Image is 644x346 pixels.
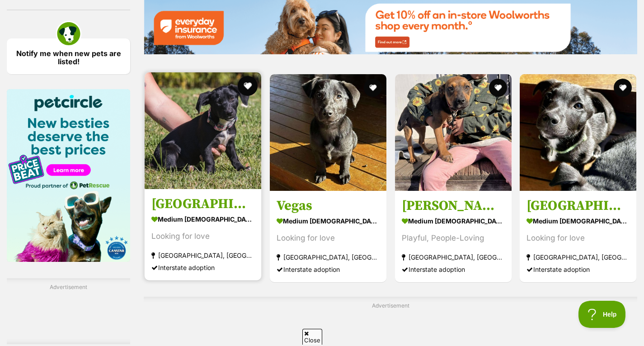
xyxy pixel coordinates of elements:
div: Interstate adoption [402,263,505,275]
a: [PERSON_NAME] medium [DEMOGRAPHIC_DATA] Dog Playful, People-Loving [GEOGRAPHIC_DATA], [GEOGRAPHIC... [395,190,512,282]
a: [GEOGRAPHIC_DATA] medium [DEMOGRAPHIC_DATA] Dog Looking for love [GEOGRAPHIC_DATA], [GEOGRAPHIC_D... [520,190,636,282]
strong: [GEOGRAPHIC_DATA], [GEOGRAPHIC_DATA] [277,251,380,263]
div: Interstate adoption [151,261,254,274]
strong: [GEOGRAPHIC_DATA], [GEOGRAPHIC_DATA] [526,251,630,263]
iframe: Help Scout Beacon - Open [578,301,626,328]
h3: [GEOGRAPHIC_DATA] [151,195,254,213]
strong: medium [DEMOGRAPHIC_DATA] Dog [526,214,630,228]
button: favourite [364,79,382,97]
strong: medium [DEMOGRAPHIC_DATA] Dog [277,214,380,228]
h3: [GEOGRAPHIC_DATA] [526,197,630,214]
div: Interstate adoption [277,263,380,275]
button: favourite [614,79,632,97]
strong: [GEOGRAPHIC_DATA], [GEOGRAPHIC_DATA] [402,251,505,263]
img: Florence - Border Collie Dog [145,72,261,189]
h3: [PERSON_NAME] [402,197,505,214]
img: Vegas - Border Collie Dog [270,74,386,191]
strong: [GEOGRAPHIC_DATA], [GEOGRAPHIC_DATA] [151,249,254,261]
button: favourite [489,79,507,97]
img: Pet Circle promo banner [7,89,130,262]
h3: Vegas [277,197,380,214]
img: Sydney - Border Collie Dog [520,74,636,191]
div: Interstate adoption [526,263,630,275]
button: favourite [238,76,258,96]
a: Notify me when new pets are listed! [7,38,130,74]
div: Looking for love [151,230,254,242]
div: Advertisement [7,278,130,344]
strong: medium [DEMOGRAPHIC_DATA] Dog [151,213,254,226]
div: Playful, People-Loving [402,232,505,244]
a: [GEOGRAPHIC_DATA] medium [DEMOGRAPHIC_DATA] Dog Looking for love [GEOGRAPHIC_DATA], [GEOGRAPHIC_D... [145,189,261,280]
span: Close [302,329,322,345]
strong: medium [DEMOGRAPHIC_DATA] Dog [402,214,505,228]
img: Thelma - Australian Kelpie x Australian Cattle Dog [395,74,512,191]
a: Vegas medium [DEMOGRAPHIC_DATA] Dog Looking for love [GEOGRAPHIC_DATA], [GEOGRAPHIC_DATA] Interst... [270,190,386,282]
div: Looking for love [277,232,380,244]
div: Looking for love [526,232,630,244]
